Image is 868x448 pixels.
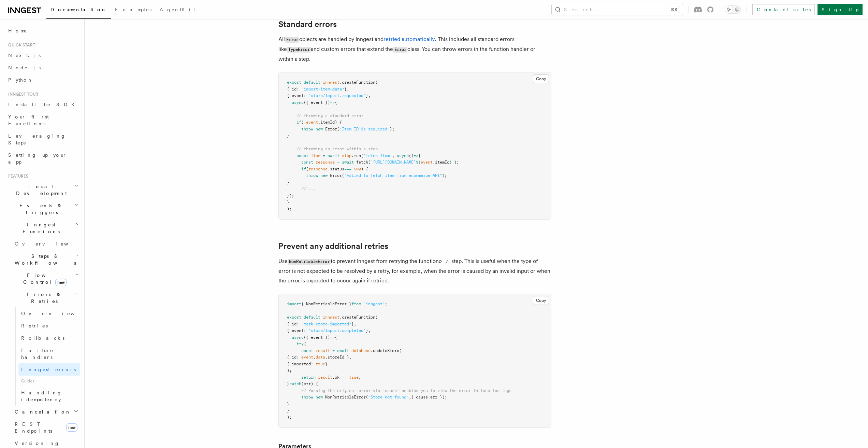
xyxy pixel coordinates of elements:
span: return [301,375,316,380]
span: Cancellation [12,408,71,415]
span: ( [375,80,378,85]
span: .itemId [433,160,449,165]
span: Inngest errors [21,367,76,372]
span: .ok [332,375,339,380]
a: Inngest errors [18,363,80,376]
span: "mark-store-imported" [301,322,351,326]
span: => [330,100,335,105]
span: // Passing the original error via `cause` enables you to view the error in function logs [301,388,511,393]
span: ({ event }) [304,100,330,105]
span: = [323,153,325,158]
span: . [313,355,316,360]
button: Errors & Retries [12,288,80,307]
span: () [409,153,414,158]
a: Prevent any additional retries [278,241,388,251]
button: Search...⌘K [552,4,683,15]
span: ({ event }) [304,335,330,340]
span: } [287,133,289,138]
span: ; [385,302,387,306]
span: Your first Functions [8,114,49,126]
a: Overview [18,307,80,320]
span: export [287,315,301,320]
span: .createFunction [339,80,375,85]
span: Features [5,173,28,179]
span: Documentation [50,7,107,12]
span: , [347,87,349,92]
span: = [332,348,335,353]
em: or [439,258,451,264]
span: true [316,362,325,366]
span: const [301,160,313,165]
span: new [66,423,77,432]
span: { imported [287,362,311,366]
code: Error [393,47,407,53]
span: ) { [361,167,368,171]
span: result [318,375,332,380]
span: const [296,153,308,158]
span: (err) { [301,381,318,386]
span: } [287,381,289,386]
a: Documentation [46,2,111,19]
span: response [308,167,328,171]
span: Events & Triggers [5,202,74,216]
span: default [304,315,320,320]
span: } [344,87,347,92]
span: { [335,335,337,340]
span: Setting up your app [8,152,67,165]
span: await [328,153,339,158]
span: { id [287,322,296,326]
span: "inngest" [363,302,385,306]
span: ( [361,153,363,158]
span: = [337,160,339,165]
span: "store/import.requested" [308,93,366,98]
span: async [397,153,409,158]
span: === [339,375,347,380]
span: ` [452,160,454,165]
span: Errors & Retries [12,291,74,305]
span: 'fetch-item' [363,153,392,158]
span: .createFunction [339,315,375,320]
span: Versioning [15,440,60,446]
span: from [351,302,361,306]
p: All objects are handled by Inngest and . This includes all standard errors like and custom errors... [278,34,551,64]
span: catch [289,381,301,386]
span: .storeId } [325,355,349,360]
span: .updateStore [371,348,399,353]
span: ); [454,160,459,165]
span: { event [287,93,304,98]
span: { cause [411,395,428,400]
a: Your first Functions [5,111,80,130]
span: } [366,328,368,333]
a: Examples [111,2,156,18]
span: AgentKit [160,7,196,12]
a: Standard errors [278,19,337,29]
span: event [421,160,433,165]
span: } [351,322,354,326]
span: item [311,153,320,158]
span: throw [301,127,313,131]
span: { event [287,328,304,333]
span: Inngest Functions [5,221,74,235]
span: inngest [323,315,339,320]
span: await [342,160,354,165]
a: Leveraging Steps [5,130,80,149]
button: Local Development [5,180,80,199]
span: , [368,328,371,333]
span: if [296,120,301,125]
span: new [316,127,323,131]
span: event [301,355,313,360]
span: .run [351,153,361,158]
code: NonRetriableError [288,259,331,265]
a: REST Endpointsnew [12,418,80,437]
span: ${ [416,160,421,165]
a: Setting up your app [5,149,80,168]
span: { [335,100,337,105]
span: ( [306,167,308,171]
a: Failure handlers [18,344,80,363]
span: // throwing an error within a step [296,146,378,151]
span: ); [390,127,394,131]
a: Retries [18,320,80,332]
span: const [301,348,313,353]
span: : [428,395,430,400]
a: Install the SDK [5,98,80,111]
